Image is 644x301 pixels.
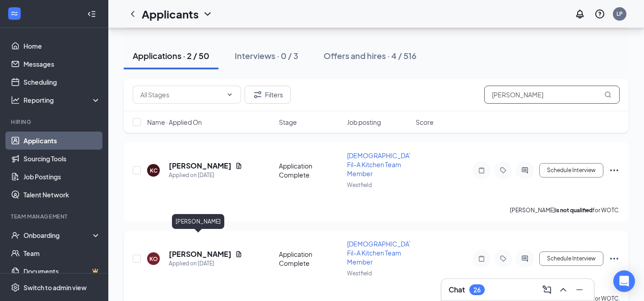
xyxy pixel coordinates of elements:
[519,167,530,174] svg: ActiveChat
[604,91,612,98] svg: MagnifyingGlass
[498,255,509,262] svg: Tag
[23,132,101,150] a: Applicants
[449,285,465,295] h3: Chat
[23,37,101,55] a: Home
[23,150,101,168] a: Sourcing Tools
[133,50,209,61] div: Applications · 2 / 50
[11,231,20,240] svg: UserCheck
[10,9,19,18] svg: WorkstreamLogo
[347,151,421,178] span: [DEMOGRAPHIC_DATA]-Fil-A Kitchen Team Member
[279,161,342,179] div: Application Complete
[235,251,242,258] svg: Document
[23,283,87,292] div: Switch to admin view
[11,283,20,292] svg: Settings
[169,171,242,180] div: Applied on [DATE]
[23,73,101,91] a: Scheduling
[476,255,487,262] svg: Note
[245,86,291,104] button: Filter Filters
[11,118,99,126] div: Hiring
[23,168,101,186] a: Job Postings
[23,96,101,105] div: Reporting
[23,55,101,73] a: Messages
[609,253,620,264] svg: Ellipses
[235,162,242,169] svg: Document
[142,6,199,22] h1: Applicants
[252,89,263,100] svg: Filter
[23,262,101,280] a: DocumentsCrown
[519,255,530,262] svg: ActiveChat
[594,9,605,19] svg: QuestionInfo
[609,165,620,176] svg: Ellipses
[539,163,603,178] button: Schedule Interview
[555,207,593,214] b: is not qualified
[23,186,101,204] a: Talent Network
[476,167,487,174] svg: Note
[169,249,232,259] h5: [PERSON_NAME]
[279,118,297,127] span: Stage
[11,213,99,220] div: Team Management
[87,9,96,18] svg: Collapse
[572,283,587,297] button: Minimize
[202,9,213,19] svg: ChevronDown
[226,91,233,98] svg: ChevronDown
[556,283,570,297] button: ChevronUp
[558,284,569,295] svg: ChevronUp
[172,214,224,229] div: [PERSON_NAME]
[484,86,620,104] input: Search in applications
[613,270,635,292] div: Open Intercom Messenger
[347,118,381,127] span: Job posting
[235,50,298,61] div: Interviews · 0 / 3
[616,10,623,18] div: LP
[147,118,202,127] span: Name · Applied On
[473,286,481,294] div: 26
[347,240,421,266] span: [DEMOGRAPHIC_DATA]-Fil-A Kitchen Team Member
[127,9,138,19] svg: ChevronLeft
[169,259,242,268] div: Applied on [DATE]
[279,250,342,268] div: Application Complete
[169,161,232,171] h5: [PERSON_NAME]
[150,167,158,174] div: KC
[574,284,585,295] svg: Minimize
[324,50,417,61] div: Offers and hires · 4 / 516
[149,255,158,263] div: KO
[140,90,222,100] input: All Stages
[498,167,509,174] svg: Tag
[510,206,620,214] p: [PERSON_NAME] for WOTC.
[23,244,101,262] a: Team
[539,251,603,266] button: Schedule Interview
[540,283,554,297] button: ComposeMessage
[347,182,372,188] span: Westfield
[575,9,585,19] svg: Notifications
[416,118,434,127] span: Score
[542,284,552,295] svg: ComposeMessage
[11,96,20,105] svg: Analysis
[347,270,372,277] span: Westfield
[23,231,93,240] div: Onboarding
